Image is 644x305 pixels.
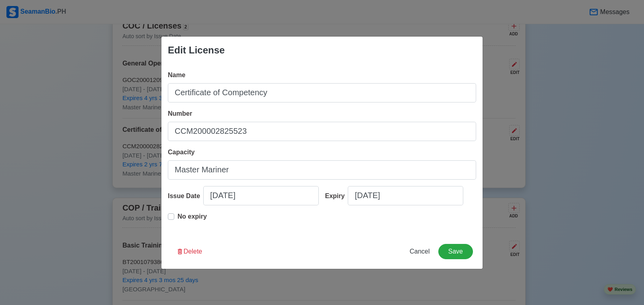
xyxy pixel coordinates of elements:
[168,191,203,201] div: Issue Date
[168,72,186,78] span: Name
[171,244,207,259] button: Delete
[410,248,430,255] span: Cancel
[178,212,207,221] p: No expiry
[168,122,476,141] input: Ex: EMM1234567890
[168,43,225,57] div: Edit License
[168,110,192,117] span: Number
[168,149,195,156] span: Capacity
[168,160,476,180] input: Ex: Master
[438,244,473,259] button: Save
[325,191,348,201] div: Expiry
[168,83,476,102] input: Ex: National Certificate of Competency
[405,244,435,259] button: Cancel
